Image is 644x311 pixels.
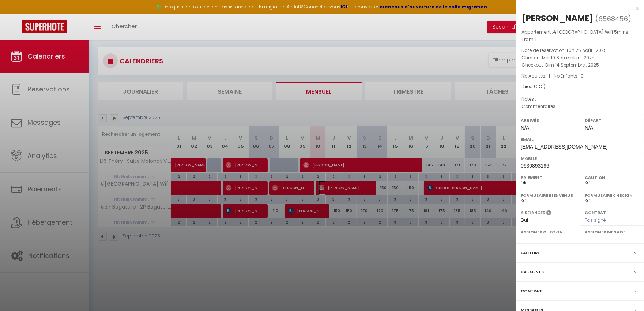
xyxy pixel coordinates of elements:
[598,14,628,23] span: 6568456
[521,136,639,143] label: Email
[521,268,544,276] label: Paiements
[521,12,594,24] div: [PERSON_NAME]
[521,54,639,61] p: Checkin :
[521,103,639,110] p: Commentaires :
[534,83,545,90] span: ( € )
[585,210,606,214] label: Contrat
[585,174,639,181] label: Caution
[554,73,584,79] span: Nb Enfants : 0
[536,96,539,102] span: -
[585,117,639,124] label: Départ
[521,192,575,199] label: Formulaire Bienvenue
[521,61,639,69] p: Checkout :
[558,103,560,109] span: -
[521,73,584,79] span: Nb Adultes : 1 -
[595,14,631,24] span: ( )
[521,117,575,124] label: Arrivée
[585,217,606,223] span: Pas signé
[521,210,545,216] label: A relancer
[536,83,539,90] span: 0
[516,4,639,12] div: x
[521,29,639,43] p: Appartement :
[585,228,639,236] label: Assigner Menage
[521,155,639,162] label: Mobile
[521,174,575,181] label: Paiement
[567,47,607,53] span: Lun 25 Août . 2025
[521,144,607,150] span: [EMAIL_ADDRESS][DOMAIN_NAME]
[521,163,549,169] span: 0630893196
[585,125,593,131] span: N/A
[521,95,639,103] p: Notes :
[542,55,595,61] span: Mer 10 Septembre . 2025
[521,83,639,90] div: Direct
[545,62,599,68] span: Dim 14 Septembre . 2025
[6,3,28,25] button: Ouvrir le widget de chat LiveChat
[521,125,529,131] span: N/A
[546,210,551,218] i: Sélectionner OUI si vous souhaiter envoyer les séquences de messages post-checkout
[521,47,639,54] p: Date de réservation :
[521,29,628,42] span: #[GEOGRAPHIC_DATA] Wifi 5mins Tram T1
[521,228,575,236] label: Assigner Checkin
[521,287,542,295] label: Contrat
[521,249,540,257] label: Facture
[585,192,639,199] label: Formulaire Checkin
